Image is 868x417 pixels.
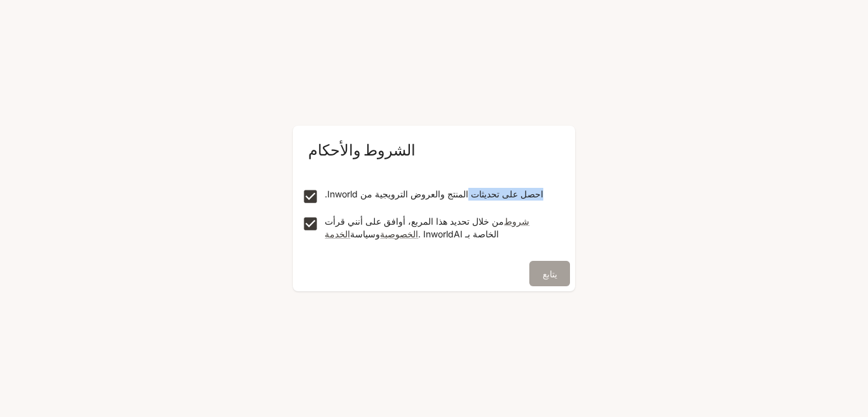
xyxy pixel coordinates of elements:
[543,268,557,279] font: يتابع
[350,228,380,239] font: وسياسة
[325,189,543,199] font: احصل على تحديثات المنتج والعروض الترويجية من Inworld.
[529,261,570,286] button: يتابع
[380,228,418,239] a: الخصوصية
[418,228,499,239] font: الخاصة بـ InworldAI .
[308,140,416,159] font: الشروط والأحكام
[325,216,504,227] font: من خلال تحديد هذا المربع، أوافق على أنني قرأت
